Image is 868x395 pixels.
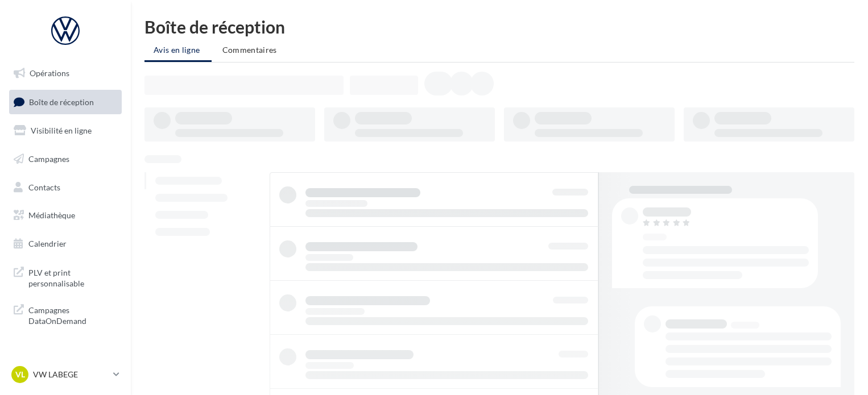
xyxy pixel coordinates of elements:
[15,369,25,380] span: VL
[7,232,124,256] a: Calendrier
[28,154,69,164] span: Campagnes
[31,126,92,135] span: Visibilité en ligne
[7,176,124,199] a: Contacts
[28,302,117,327] span: Campagnes DataOnDemand
[7,90,124,114] a: Boîte de réception
[144,18,854,35] div: Boîte de réception
[7,61,124,85] a: Opérations
[7,203,124,227] a: Médiathèque
[28,265,117,289] span: PLV et print personnalisable
[7,260,124,294] a: PLV et print personnalisable
[28,182,60,192] span: Contacts
[7,119,124,143] a: Visibilité en ligne
[7,147,124,171] a: Campagnes
[222,45,277,55] span: Commentaires
[28,239,67,248] span: Calendrier
[29,97,94,106] span: Boîte de réception
[9,364,122,385] a: VL VW LABEGE
[28,210,75,220] span: Médiathèque
[7,298,124,331] a: Campagnes DataOnDemand
[30,68,69,78] span: Opérations
[33,369,109,380] p: VW LABEGE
